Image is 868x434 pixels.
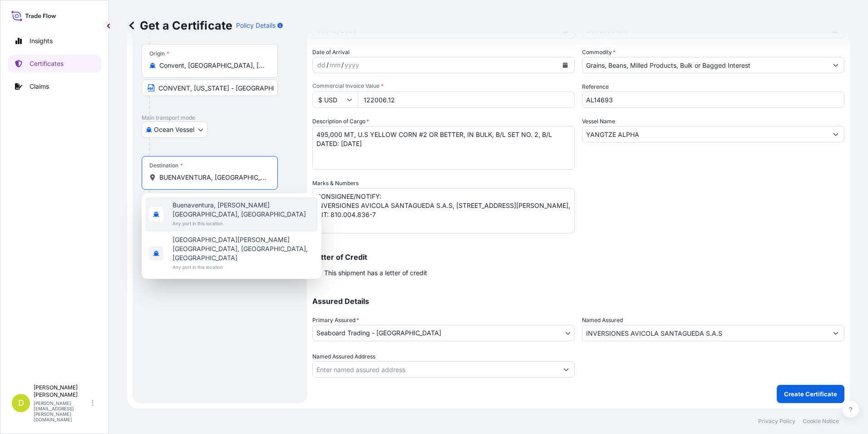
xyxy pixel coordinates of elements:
span: [GEOGRAPHIC_DATA][PERSON_NAME][GEOGRAPHIC_DATA], [GEOGRAPHIC_DATA], [GEOGRAPHIC_DATA] [173,235,314,262]
p: Get a Certificate [127,18,232,33]
input: Text to appear on certificate [142,80,278,96]
button: Select transport [142,121,207,138]
p: Certificates [30,59,64,68]
div: year, [344,60,360,71]
p: Cookie Notice [803,418,839,425]
span: Any port in this location [173,219,314,228]
div: day, [316,60,326,71]
label: Named Assured Address [312,352,375,361]
input: Assured Name [582,325,828,341]
p: Main transport mode [142,114,298,121]
span: This shipment has a letter of credit [324,268,427,278]
div: month, [329,60,341,71]
label: Reference [582,82,609,91]
input: Enter amount [358,91,575,108]
label: Commodity [582,48,616,57]
button: Calendar [558,58,572,72]
label: Marks & Numbers [312,179,359,188]
span: D [18,399,24,408]
input: Origin [159,61,266,70]
p: Letter of Credit [312,253,844,261]
div: Origin [149,50,169,57]
input: Type to search commodity [582,57,828,73]
input: Destination [159,173,266,182]
p: Claims [30,82,49,91]
p: Insights [30,36,53,45]
label: Named Assured [582,316,623,325]
label: Vessel Name [582,117,615,126]
span: Primary Assured [312,316,359,325]
span: Any port in this location [173,262,314,272]
div: Destination [149,162,183,169]
span: Ocean Vessel [154,125,194,134]
div: / [326,60,329,71]
button: Show suggestions [828,126,844,142]
button: Show suggestions [828,325,844,341]
p: Policy Details [236,21,276,30]
span: Commercial Invoice Value [312,82,575,90]
button: Show suggestions [828,57,844,73]
span: Buenaventura, [PERSON_NAME][GEOGRAPHIC_DATA], [GEOGRAPHIC_DATA] [173,201,314,219]
input: Named Assured Address [313,361,558,378]
p: [PERSON_NAME][EMAIL_ADDRESS][PERSON_NAME][DOMAIN_NAME] [34,400,90,422]
p: Assured Details [312,298,844,305]
p: Create Certificate [784,389,837,399]
input: Type to search vessel name or IMO [582,126,828,142]
div: Show suggestions [142,193,321,279]
input: Enter booking reference [582,91,844,108]
label: Description of Cargo [312,117,369,126]
button: Show suggestions [558,361,574,378]
div: / [341,60,344,71]
span: Seaboard Trading - [GEOGRAPHIC_DATA] [316,328,441,338]
p: [PERSON_NAME] [PERSON_NAME] [34,384,90,399]
span: Date of Arrival [312,48,350,57]
p: Privacy Policy [758,418,795,425]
